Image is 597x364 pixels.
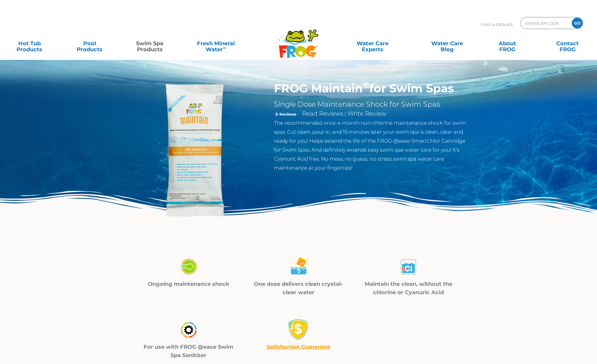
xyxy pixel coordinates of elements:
[128,81,265,219] img: ss-maintain-hero.png
[345,111,346,117] span: |
[572,18,583,28] input: GO
[141,280,236,288] p: Ongoing maintenance shock
[361,280,456,297] p: Maintain the clean, without the chlorine or Cyanuric Acid
[424,37,471,49] a: Water CareBlog
[481,17,512,32] p: Find A Dealer
[275,112,296,117] strong: 0 Reviews
[288,319,309,340] img: money-back1-small
[223,45,226,50] sup: ∞
[266,344,330,350] a: Satisfaction Guarantee
[544,37,591,49] a: ContactFROG
[66,37,113,49] a: PoolProducts
[302,110,343,117] a: Read Reviews
[6,37,53,49] a: Hot TubProducts
[178,256,199,277] img: maintain_4-01
[186,37,245,49] a: Fresh MineralWater∞
[251,280,346,297] p: One dose delivers clean crystal-clear water
[484,37,531,49] a: AboutFROG
[347,110,386,117] a: Write Review
[178,319,199,340] img: maintain_4-04
[126,37,173,49] a: Swim SpaProducts
[274,118,470,172] p: The recommended once-a-month non-chlorine maintenance shock for swim spas. Cut open, pour in, and...
[275,22,322,58] img: Frog Products Logo
[141,343,236,360] p: For use with FROG @ease Swim Spa Sanitizer
[363,80,369,90] sup: ®
[334,37,411,49] a: Water CareExperts
[288,256,309,277] img: maintain_4-02
[274,81,470,95] h1: FROG Maintain for Swim Spas
[398,256,419,277] img: maintain_4-03
[274,100,470,109] h2: Single Dose Maintenance Shock for Swim Spas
